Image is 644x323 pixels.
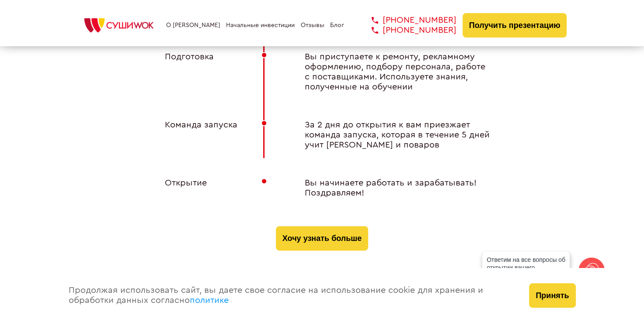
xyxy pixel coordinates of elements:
div: Вы начинаете работать и зарабатывать! Поздравляем! [287,178,497,198]
div: Открытие [147,178,244,198]
a: Отзывы [301,22,324,29]
a: О [PERSON_NAME] [166,22,220,29]
a: Начальные инвестиции [226,22,295,29]
div: Команда запуска [147,120,244,150]
a: Блог [330,22,344,29]
div: За 2 дня до открытия к вам приезжает команда запуска, которая в течение 5 дней учит [PERSON_NAME]... [287,120,497,150]
button: Хочу узнать больше [276,226,368,251]
button: Получить презентацию [463,13,567,38]
div: Подготовка [147,52,244,92]
button: Принять [529,283,575,308]
a: [PHONE_NUMBER] [359,25,456,35]
div: Ответим на все вопросы об открытии вашего [PERSON_NAME]! [482,251,570,284]
div: Вы приступаете к ремонту, рекламному оформлению, подбору персонала, работе с поставщиками. Исполь... [287,52,497,92]
img: СУШИWOK [77,16,160,35]
a: политике [190,296,229,305]
a: [PHONE_NUMBER] [359,15,456,25]
div: Продолжая использовать сайт, вы даете свое согласие на использование cookie для хранения и обрабо... [60,268,521,323]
